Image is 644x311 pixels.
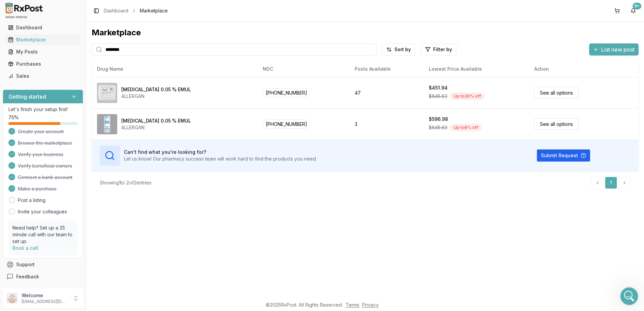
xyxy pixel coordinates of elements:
[537,149,590,162] button: Submit Request
[22,292,68,299] p: Welcome
[5,39,129,59] div: Manuel says…
[263,88,310,97] span: [PHONE_NUMBER]
[382,43,415,56] button: Sort by
[263,119,310,129] span: [PHONE_NUMBER]
[104,7,128,14] a: Dashboard
[601,45,635,54] span: List new post
[33,3,76,8] h1: [PERSON_NAME]
[589,43,639,56] button: List new post
[121,124,191,131] div: ALLERGAN
[92,61,257,77] th: Drug Name
[12,245,38,251] a: Book a call
[3,3,46,13] img: RxPost Logo
[620,287,638,305] iframe: Intercom live chat
[3,22,83,33] button: Dashboard
[5,14,80,20] h2: Main Menu
[73,78,124,85] div: i need mounjaro 5mg
[32,220,37,226] button: Upload attachment
[349,77,423,108] td: 47
[529,61,639,77] th: Action
[591,177,631,189] nav: pagination
[99,159,124,165] div: yes please
[8,61,78,67] div: Purchases
[349,61,423,77] th: Posts Available
[589,47,639,54] a: List new post
[3,71,83,81] button: Sales
[3,258,83,271] button: Support
[3,34,83,45] button: Marketplace
[11,139,26,145] div: just 1?
[257,61,350,77] th: NDC
[534,118,579,130] a: See all options
[113,114,129,129] div: ok
[18,128,64,135] span: Create your account
[6,206,129,218] textarea: Message…
[534,87,579,99] a: See all options
[8,24,78,31] div: Dashboard
[11,179,53,185] div: I found 1 for $960
[11,98,37,105] div: Let me ask
[429,84,448,91] div: $451.94
[429,116,448,123] div: $596.98
[11,28,97,34] div: Tyrvaya they countered saying $615
[100,179,152,186] div: Showing 1 to 2 of 2 entries
[105,3,118,15] button: Home
[349,108,423,140] td: 3
[8,48,78,55] div: My Posts
[93,154,129,169] div: yes please
[18,140,72,146] span: Browse the marketplace
[18,174,72,181] span: Connect a bank account
[5,70,80,82] a: Sales
[68,74,129,89] div: i need mounjaro 5mg
[22,299,68,304] p: [EMAIL_ADDRESS][DOMAIN_NAME]
[33,8,65,15] p: Active 12h ago
[16,273,39,280] span: Feedback
[5,34,80,46] a: Marketplace
[5,24,102,38] div: Tyrvaya they countered saying $615
[5,24,129,39] div: Manuel says…
[3,271,83,283] button: Feedback
[118,118,124,125] div: ok
[124,149,317,155] h3: Can't find what you're looking for?
[7,293,18,304] img: User avatar
[81,59,129,74] div: got it thank you
[5,22,80,34] a: Dashboard
[3,46,83,57] button: My Posts
[92,27,639,38] div: Marketplace
[5,59,129,74] div: LUIS says…
[5,175,59,189] div: I found 1 for $960
[8,73,78,79] div: Sales
[97,114,117,134] img: Restasis MultiDose 0.05 % EMUL
[5,175,129,195] div: Manuel says…
[121,93,191,100] div: ALLERGAN
[423,61,529,77] th: Lowest Price Available
[433,46,452,53] span: Filter by
[5,135,32,149] div: just 1?
[429,93,447,100] span: $645.63
[97,83,117,103] img: Restasis 0.05 % EMUL
[12,224,73,245] p: Need help? Set up a 25 minute call with our team to set up.
[118,3,130,15] div: Close
[121,117,191,124] div: [MEDICAL_DATA] 0.05 % EMUL
[21,220,27,226] button: Gif picker
[121,86,191,93] div: [MEDICAL_DATA] 0.05 % EMUL
[93,195,129,209] div: thats good
[5,46,80,58] a: My Posts
[5,94,42,109] div: Let me ask
[429,124,447,131] span: $645.63
[140,7,168,14] span: Marketplace
[450,93,485,100] div: Up to 30 % off
[87,63,124,70] div: got it thank you
[5,114,129,135] div: LUIS says…
[421,43,456,56] button: Filter by
[8,106,77,113] p: Let's finish your setup first!
[5,135,129,155] div: Manuel says…
[8,93,46,101] h3: Getting started
[362,302,379,308] a: Privacy
[18,197,45,204] a: Post a listing
[18,208,67,215] a: Invite your colleagues
[18,151,63,158] span: Verify your business
[10,220,16,226] button: Emoji picker
[628,5,639,16] button: 9+
[104,7,168,14] nav: breadcrumb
